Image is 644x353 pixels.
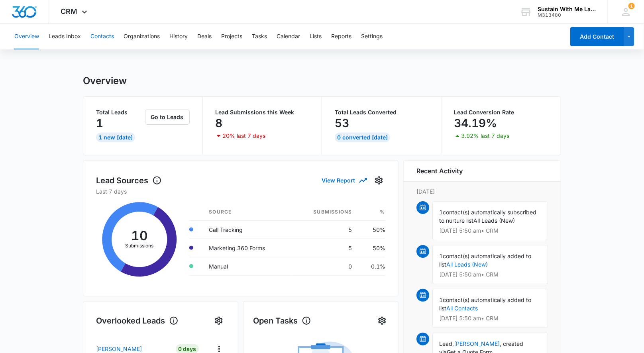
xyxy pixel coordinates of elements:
h1: Lead Sources [96,175,162,186]
h6: Recent Activity [416,166,463,176]
th: Submissions [292,204,358,221]
div: 1 New [DATE] [96,133,135,142]
p: [DATE] 5:50 am • CRM [439,316,541,321]
button: Contacts [90,24,114,49]
td: 5 [292,239,358,257]
td: 0.1% [359,257,385,275]
button: Settings [376,314,389,327]
span: All Leads (New) [473,217,515,224]
a: [PERSON_NAME] [454,340,500,347]
a: All Contacts [446,305,478,312]
button: Reports [331,24,351,49]
p: 1 [96,117,103,129]
h1: Overview [83,75,127,87]
button: Deals [197,24,212,49]
span: contact(s) automatically subscribed to nurture list [439,209,536,224]
button: Tasks [252,24,267,49]
button: Calendar [277,24,300,49]
td: 50% [359,239,385,257]
span: CRM [61,7,78,16]
p: 8 [216,117,223,129]
a: All Leads (New) [446,261,488,268]
td: 50% [359,220,385,239]
td: Marketing 360 Forms [202,239,292,257]
div: 0 Converted [DATE] [335,133,390,142]
p: Total Leads [96,110,143,115]
th: Source [202,204,292,221]
button: Settings [373,174,385,187]
td: Manual [202,257,292,275]
div: notifications count [628,3,635,9]
p: Last 7 days [96,187,385,196]
td: 0 [292,257,358,275]
button: Settings [361,24,383,49]
div: account name [538,6,596,12]
p: Lead Submissions this Week [216,110,309,115]
h1: Overlooked Leads [96,315,179,327]
button: Lists [310,24,322,49]
p: [PERSON_NAME] [96,345,142,353]
button: View Report [322,173,366,187]
td: Call Tracking [202,220,292,239]
span: 1 [439,253,443,259]
button: Leads Inbox [49,24,81,49]
button: Projects [221,24,242,49]
button: History [169,24,188,49]
p: Lead Conversion Rate [454,110,548,115]
a: [PERSON_NAME] [96,345,169,353]
td: 5 [292,220,358,239]
p: [DATE] 5:50 am • CRM [439,272,541,277]
button: Go to Leads [145,110,190,125]
button: Settings [212,314,225,327]
span: 1 [628,3,635,9]
p: 20% last 7 days [223,133,266,139]
th: % [359,204,385,221]
p: [DATE] [416,187,548,196]
p: [DATE] 5:50 am • CRM [439,228,541,233]
span: Lead, [439,340,454,347]
a: Go to Leads [145,114,190,120]
span: contact(s) automatically added to list [439,253,531,268]
button: Add Contact [570,27,624,46]
p: 53 [335,117,349,129]
p: 3.92% last 7 days [461,133,510,139]
p: 34.19% [454,117,497,129]
span: 1 [439,296,443,303]
div: account id [538,12,596,18]
button: Overview [14,24,39,49]
span: 1 [439,209,443,216]
p: Total Leads Converted [335,110,428,115]
h1: Open Tasks [253,315,311,327]
button: Organizations [124,24,160,49]
span: contact(s) automatically added to list [439,296,531,312]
